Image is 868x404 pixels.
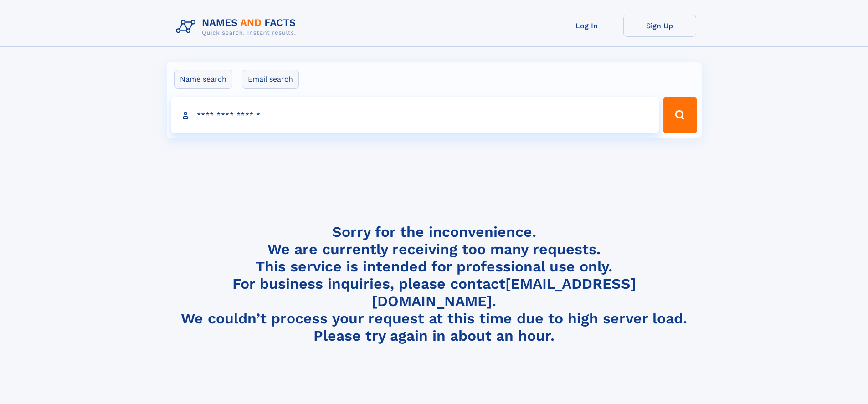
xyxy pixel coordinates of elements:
[623,15,696,37] a: Sign Up
[171,97,659,133] input: search input
[172,223,696,345] h4: Sorry for the inconvenience. We are currently receiving too many requests. This service is intend...
[550,15,623,37] a: Log In
[172,15,303,39] img: Logo Names and Facts
[372,275,636,310] a: [EMAIL_ADDRESS][DOMAIN_NAME]
[663,97,697,133] button: Search Button
[174,70,232,89] label: Name search
[242,70,299,89] label: Email search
